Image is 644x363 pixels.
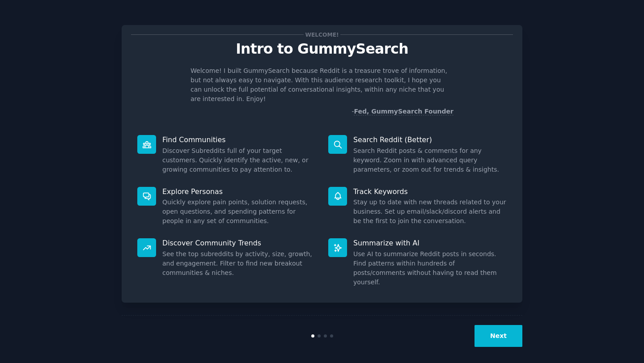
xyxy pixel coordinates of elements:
[162,187,316,196] p: Explore Personas
[475,325,522,347] button: Next
[162,146,316,174] dd: Discover Subreddits full of your target customers. Quickly identify the active, new, or growing c...
[162,135,316,144] p: Find Communities
[353,238,507,248] p: Summarize with AI
[352,107,453,116] div: -
[162,198,316,226] dd: Quickly explore pain points, solution requests, open questions, and spending patterns for people ...
[131,41,513,57] p: Intro to GummySearch
[162,249,316,278] dd: See the top subreddits by activity, size, growth, and engagement. Filter to find new breakout com...
[353,135,507,144] p: Search Reddit (Better)
[304,30,340,39] span: Welcome!
[353,249,507,287] dd: Use AI to summarize Reddit posts in seconds. Find patterns within hundreds of posts/comments with...
[353,198,507,226] dd: Stay up to date with new threads related to your business. Set up email/slack/discord alerts and ...
[354,108,453,115] a: Fed, GummySearch Founder
[191,66,453,104] p: Welcome! I built GummySearch because Reddit is a treasure trove of information, but not always ea...
[162,238,316,248] p: Discover Community Trends
[353,187,507,196] p: Track Keywords
[353,146,507,174] dd: Search Reddit posts & comments for any keyword. Zoom in with advanced query parameters, or zoom o...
